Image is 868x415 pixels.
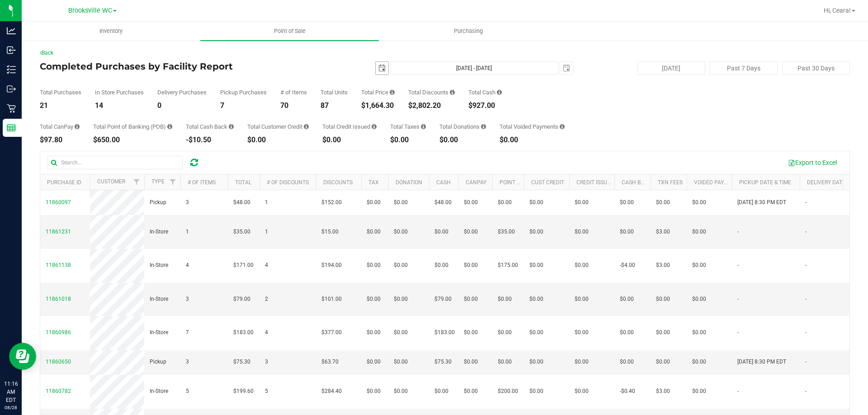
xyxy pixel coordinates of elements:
[394,328,408,337] span: $0.00
[40,136,80,144] div: $97.80
[497,89,502,95] i: Sum of the successful, non-voided cash payment transactions for all purchases in the date range. ...
[434,261,448,270] span: $0.00
[498,261,518,270] span: $175.00
[186,295,189,303] span: 3
[379,22,557,41] a: Purchasing
[150,261,168,270] span: In-Store
[498,228,515,236] span: $35.00
[656,261,670,270] span: $3.00
[434,387,448,396] span: $0.00
[464,328,478,337] span: $0.00
[692,295,706,303] span: $0.00
[150,387,168,396] span: In-Store
[575,198,589,207] span: $0.00
[321,328,342,337] span: $377.00
[408,89,455,95] div: Total Discounts
[434,198,452,207] span: $48.00
[498,358,512,366] span: $0.00
[560,62,573,75] span: select
[247,136,309,144] div: $0.00
[186,358,189,366] span: 3
[167,124,172,130] i: Sum of the successful, non-voided point-of-banking payment transactions, both via payment termina...
[233,387,254,396] span: $199.60
[620,387,635,396] span: -$0.40
[150,295,168,303] span: In-Store
[529,358,543,366] span: $0.00
[805,295,807,303] span: -
[436,179,451,186] a: Cash
[93,136,172,144] div: $650.00
[805,328,807,337] span: -
[9,343,36,370] iframe: Resource center
[421,124,426,130] i: Sum of the total taxes for all purchases in the date range.
[47,156,183,169] input: Search...
[233,295,250,303] span: $79.00
[93,124,172,130] div: Total Point of Banking (POB)
[40,124,80,130] div: Total CanPay
[737,198,786,207] span: [DATE] 8:30 PM EDT
[129,174,144,190] a: Filter
[692,228,706,236] span: $0.00
[322,136,377,144] div: $0.00
[361,102,395,109] div: $1,664.30
[186,328,189,337] span: 7
[807,179,845,186] a: Delivery Date
[367,358,381,366] span: $0.00
[692,358,706,366] span: $0.00
[280,102,307,109] div: 70
[694,179,739,186] a: Voided Payment
[692,198,706,207] span: $0.00
[220,102,267,109] div: 7
[620,261,635,270] span: -$4.00
[529,328,543,337] span: $0.00
[265,328,268,337] span: 4
[575,228,589,236] span: $0.00
[376,62,388,75] span: select
[390,89,395,95] i: Sum of the total prices of all purchases in the date range.
[529,261,543,270] span: $0.00
[361,89,395,95] div: Total Price
[620,295,634,303] span: $0.00
[622,179,651,186] a: Cash Back
[434,358,452,366] span: $75.30
[321,102,348,109] div: 87
[529,387,543,396] span: $0.00
[498,387,518,396] span: $200.00
[321,198,342,207] span: $152.00
[824,7,851,14] span: Hi, Ceara!
[575,358,589,366] span: $0.00
[394,198,408,207] span: $0.00
[656,387,670,396] span: $3.00
[620,198,634,207] span: $0.00
[68,7,112,14] span: Brooksville WC
[7,84,16,93] inline-svg: Outbound
[805,261,807,270] span: -
[265,387,268,396] span: 5
[46,359,71,365] span: 11860650
[40,61,310,71] h4: Completed Purchases by Facility Report
[4,380,18,404] p: 11:16 AM EDT
[656,198,670,207] span: $0.00
[233,228,250,236] span: $35.00
[7,26,16,35] inline-svg: Analytics
[321,89,348,95] div: Total Units
[46,388,71,394] span: 11860782
[372,124,377,130] i: Sum of all account credit issued for all refunds from returned purchases in the date range.
[186,124,234,130] div: Total Cash Back
[805,387,807,396] span: -
[439,124,486,130] div: Total Donations
[442,27,495,35] span: Purchasing
[265,198,268,207] span: 1
[4,404,18,411] p: 08/28
[47,179,81,186] a: Purchase ID
[367,228,381,236] span: $0.00
[186,198,189,207] span: 3
[220,89,267,95] div: Pickup Purchases
[368,179,379,186] a: Tax
[46,228,71,235] span: 11861231
[500,179,564,186] a: Point of Banking (POB)
[500,124,565,130] div: Total Voided Payments
[75,124,80,130] i: Sum of the successful, non-voided CanPay payment transactions for all purchases in the date range.
[468,102,502,109] div: $927.00
[7,46,16,55] inline-svg: Inbound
